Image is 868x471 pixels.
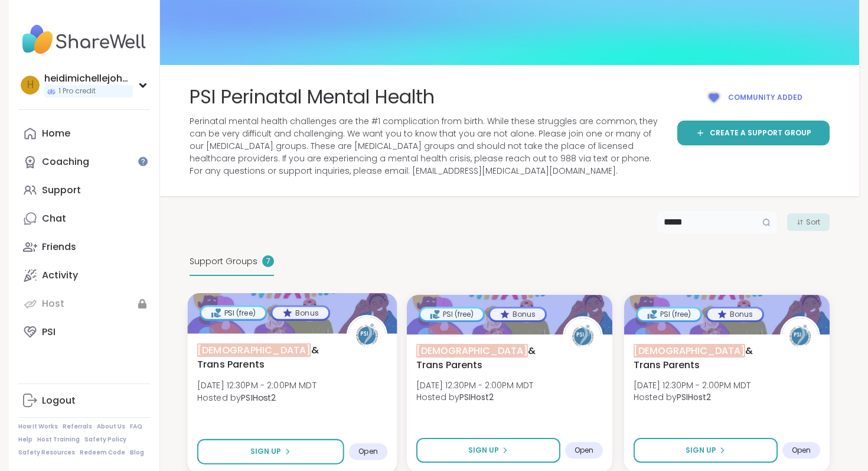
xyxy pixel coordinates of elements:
img: PSIHost2 [564,318,601,355]
a: FAQ [130,423,142,431]
div: PSI (free) [638,308,700,320]
span: Support Groups [190,255,257,268]
div: heidimichellejohnson1 [44,72,133,85]
span: [DATE] 12:30PM - 2:00PM MDT [416,379,533,391]
span: [DATE] 12:30PM - 2:00PM MDT [634,379,750,391]
a: Chat [18,204,150,233]
div: PSI [42,326,56,339]
img: ShareWell Nav Logo [18,19,150,60]
a: Blog [130,449,144,457]
div: Bonus [490,308,545,320]
a: Support [18,176,150,204]
span: Hosted by [634,391,750,403]
div: Support [42,184,81,197]
a: Logout [18,386,150,415]
a: About Us [97,423,125,431]
span: 1 Pro credit [58,86,96,96]
span: [DEMOGRAPHIC_DATA] [416,344,528,358]
div: Home [42,127,70,140]
div: PSI (free) [201,307,265,319]
img: PSIHost2 [348,317,386,354]
span: Open [358,447,378,456]
a: Create a support group [677,121,830,145]
a: Host Training [37,436,80,444]
a: Referrals [63,423,92,431]
span: Sign Up [468,445,499,456]
iframe: Spotlight [138,157,148,166]
b: PSIHost2 [241,391,276,403]
div: 7 [262,255,274,267]
span: Create a support group [710,128,811,138]
a: Friends [18,233,150,261]
a: Host [18,290,150,318]
div: Host [42,297,64,310]
button: Community added [677,84,830,111]
a: How It Works [18,423,58,431]
a: PSI [18,318,150,346]
div: PSI (free) [420,308,483,320]
a: Activity [18,261,150,290]
button: Sign Up [197,439,344,464]
b: PSIHost2 [459,391,494,403]
span: & Trans Parents [416,344,550,372]
span: [DEMOGRAPHIC_DATA] [634,344,745,358]
div: Activity [42,269,78,282]
div: Coaching [42,155,89,168]
a: Home [18,119,150,148]
a: Coaching [18,148,150,176]
a: Safety Policy [84,436,126,444]
span: Sort [806,217,820,228]
span: & Trans Parents [634,344,767,372]
div: Friends [42,241,76,254]
span: Open [792,446,811,455]
span: Open [575,446,593,455]
div: Bonus [707,308,762,320]
button: Sign Up [416,438,560,463]
span: Hosted by [416,391,533,403]
span: [DEMOGRAPHIC_DATA] [197,343,311,356]
button: Sign Up [634,438,778,463]
a: Redeem Code [80,449,125,457]
div: Logout [42,394,76,407]
span: h [27,77,34,93]
span: [DATE] 12:30PM - 2:00PM MDT [197,379,316,391]
div: Chat [42,212,66,225]
a: Help [18,436,32,444]
span: PSI Perinatal Mental Health [190,84,435,111]
a: Safety Resources [18,449,75,457]
span: Hosted by [197,391,316,403]
span: Perinatal mental health challenges are the #1 complication from birth. While these struggles are ... [190,115,663,177]
span: Community added [728,92,802,103]
img: PSIHost2 [782,318,818,355]
b: PSIHost2 [677,391,711,403]
span: & Trans Parents [197,343,334,372]
div: Bonus [272,307,328,319]
span: Sign Up [250,446,282,457]
span: Sign Up [686,445,716,456]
